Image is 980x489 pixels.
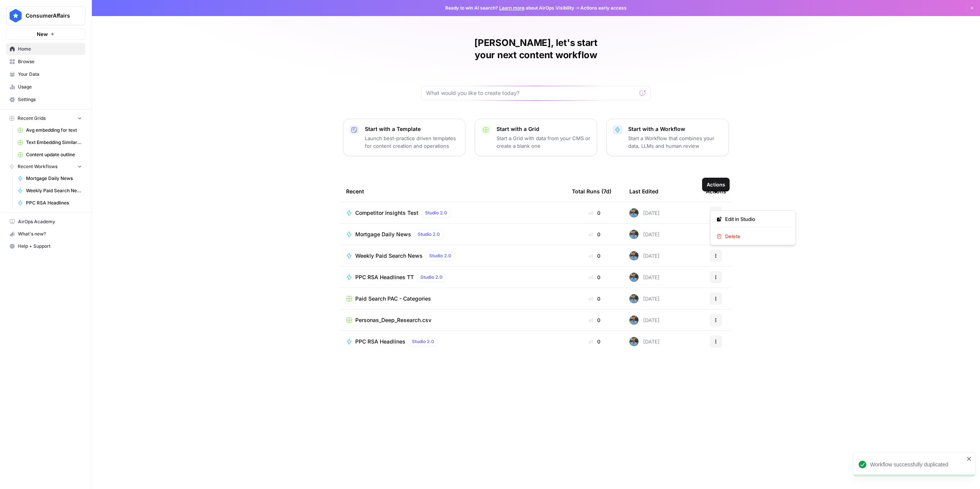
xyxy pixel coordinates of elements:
[870,461,964,468] div: Workflow successfully duplicated
[14,172,85,185] a: Mortgage Daily News
[14,124,85,136] a: Avg embedding for text
[572,295,617,303] div: 0
[346,181,560,202] div: Recent
[18,83,82,90] span: Usage
[18,163,57,170] span: Recent Workflows
[7,228,85,240] div: What's new?
[14,185,85,197] a: Weekly Paid Search News
[18,58,82,65] span: Browse
[425,209,447,216] span: Studio 2.0
[6,113,85,124] button: Recent Grids
[706,181,726,202] div: Actions
[629,230,639,239] img: cey2xrdcekjvnatjucu2k7sm827y
[18,115,46,122] span: Recent Grids
[629,294,660,303] div: [DATE]
[6,228,85,240] button: What's new?
[429,252,451,259] span: Studio 2.0
[572,316,617,324] div: 0
[346,230,560,239] a: Mortgage Daily NewsStudio 2.0
[14,197,85,209] a: PPC RSA Headlines
[580,5,627,11] span: Actions early access
[725,215,786,223] span: Edit in Studio
[629,208,660,218] div: [DATE]
[355,209,418,217] span: Competitor Insights Test
[26,12,72,20] span: ConsumerAffairs
[497,134,591,150] p: Start a Grid with data from your CMS or create a blank one
[967,456,972,462] button: close
[421,37,651,61] h1: [PERSON_NAME], let's start your next content workflow
[629,181,658,202] div: Last Edited
[14,149,85,161] a: Content update outline
[445,5,574,11] span: Ready to win AI search? about AirOps Visibility
[629,251,660,260] div: [DATE]
[628,134,722,150] p: Start a Workflow that combines your data, LLMs and human review
[346,337,560,346] a: PPC RSA HeadlinesStudio 2.0
[572,209,617,217] div: 0
[37,30,48,38] span: New
[725,232,786,240] span: Delete
[572,252,617,260] div: 0
[355,252,423,260] span: Weekly Paid Search News
[346,295,560,303] a: Paid Search PAC - Categories
[629,208,639,218] img: cey2xrdcekjvnatjucu2k7sm827y
[18,96,82,103] span: Settings
[26,151,82,158] span: Content update outline
[346,208,560,218] a: Competitor Insights TestStudio 2.0
[412,338,434,345] span: Studio 2.0
[6,240,85,252] button: Help + Support
[26,139,82,146] span: Text Embedding Similarity
[26,200,82,206] span: PPC RSA Headlines
[629,273,660,282] div: [DATE]
[420,274,443,281] span: Studio 2.0
[629,316,639,325] img: cey2xrdcekjvnatjucu2k7sm827y
[355,231,411,238] span: Mortgage Daily News
[6,161,85,172] button: Recent Workflows
[572,231,617,238] div: 0
[628,125,722,133] p: Start with a Workflow
[606,119,729,156] button: Start with a WorkflowStart a Workflow that combines your data, LLMs and human review
[6,28,85,40] button: New
[346,273,560,282] a: PPC RSA Headlines TTStudio 2.0
[355,273,414,281] span: PPC RSA Headlines TT
[629,337,639,346] img: cey2xrdcekjvnatjucu2k7sm827y
[18,46,82,52] span: Home
[18,71,82,78] span: Your Data
[18,218,82,225] span: AirOps Academy
[497,125,591,133] p: Start with a Grid
[572,181,611,202] div: Total Runs (7d)
[499,5,524,11] a: Learn more
[343,119,465,156] button: Start with a TemplateLaunch best-practice driven templates for content creation and operations
[26,127,82,134] span: Avg embedding for text
[475,119,597,156] button: Start with a GridStart a Grid with data from your CMS or create a blank one
[26,175,82,182] span: Mortgage Daily News
[6,56,85,68] a: Browse
[426,89,637,97] input: What would you like to create today?
[365,134,459,150] p: Launch best-practice driven templates for content creation and operations
[14,136,85,149] a: Text Embedding Similarity
[6,93,85,106] a: Settings
[346,316,560,324] a: Personas_Deep_Research.csv
[18,243,82,250] span: Help + Support
[629,316,660,325] div: [DATE]
[9,9,23,23] img: ConsumerAffairs Logo
[365,125,459,133] p: Start with a Template
[355,338,405,345] span: PPC RSA Headlines
[6,6,85,25] button: Workspace: ConsumerAffairs
[6,43,85,55] a: Home
[629,251,639,260] img: cey2xrdcekjvnatjucu2k7sm827y
[355,316,431,324] span: Personas_Deep_Research.csv
[6,68,85,80] a: Your Data
[26,187,82,194] span: Weekly Paid Search News
[346,251,560,260] a: Weekly Paid Search NewsStudio 2.0
[572,273,617,281] div: 0
[355,295,431,303] span: Paid Search PAC - Categories
[6,81,85,93] a: Usage
[629,294,639,303] img: cey2xrdcekjvnatjucu2k7sm827y
[629,273,639,282] img: cey2xrdcekjvnatjucu2k7sm827y
[6,216,85,228] a: AirOps Academy
[572,338,617,345] div: 0
[629,337,660,346] div: [DATE]
[418,231,440,238] span: Studio 2.0
[629,230,660,239] div: [DATE]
